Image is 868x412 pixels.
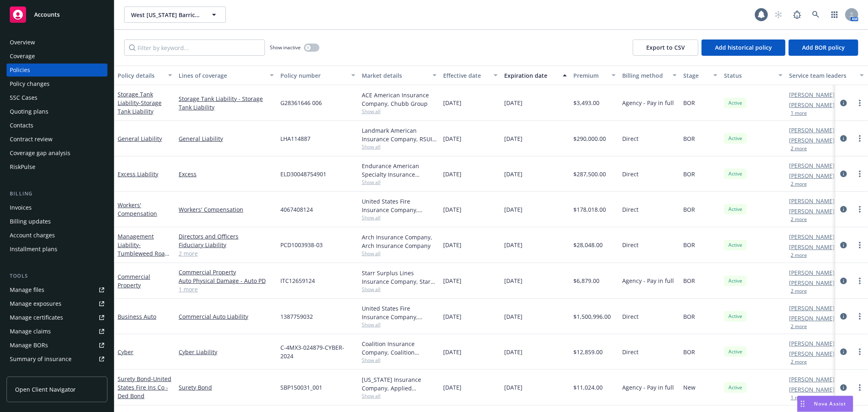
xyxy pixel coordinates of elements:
div: Manage claims [10,325,51,338]
a: Cyber Liability [179,348,274,356]
span: Nova Assist [814,400,846,407]
span: - United States Fire Ins Co - Ded Bond [118,375,171,400]
span: New [683,383,695,392]
div: Billing method [622,71,668,80]
span: BOR [683,134,695,143]
span: [DATE] [443,241,461,249]
span: Add historical policy [715,44,772,51]
a: [PERSON_NAME] [789,278,835,287]
span: Show all [362,286,437,293]
div: Manage BORs [10,339,48,352]
button: West [US_STATE] Barricades, LLC [124,7,226,23]
a: 1 more [179,285,274,294]
a: Billing updates [7,215,107,228]
span: Active [727,135,743,142]
a: Commercial Property [118,273,150,289]
a: [PERSON_NAME] [789,90,835,99]
a: Directors and Officers [179,232,274,241]
span: BOR [683,205,695,214]
a: [PERSON_NAME] [789,207,835,215]
span: Direct [622,170,638,178]
div: Overview [10,36,35,49]
span: [DATE] [504,276,523,285]
div: ACE American Insurance Company, Chubb Group [362,91,437,108]
a: [PERSON_NAME] [789,243,835,251]
span: Show all [362,214,437,221]
div: Manage files [10,283,44,296]
span: ELD30048754901 [280,170,326,178]
div: Endurance American Specialty Insurance Company, Sompo International [362,162,437,179]
a: circleInformation [839,347,848,357]
a: [PERSON_NAME] [789,197,835,205]
span: 4067408124 [280,205,313,214]
button: Add BOR policy [789,39,858,56]
div: Premium [573,71,607,80]
button: Expiration date [501,66,570,85]
a: more [855,98,865,108]
a: General Liability [179,134,274,143]
div: Coalition Insurance Company, Coalition Insurance Solutions (Carrier) [362,340,437,357]
div: [US_STATE] Insurance Company, Applied Underwriters [362,375,437,392]
a: Switch app [826,7,843,23]
a: [PERSON_NAME] [789,161,835,170]
span: $12,859.00 [573,348,603,356]
a: Storage Tank Liability - Storage Tank Liability [179,94,274,112]
a: [PERSON_NAME] [789,232,835,241]
a: Start snowing [770,7,787,23]
span: Show all [362,179,437,186]
div: Policy changes [10,77,50,90]
a: Contract review [7,133,107,146]
a: Contacts [7,119,107,132]
button: Policy number [277,66,359,85]
span: [DATE] [504,205,523,214]
span: [DATE] [443,205,461,214]
div: Coverage [10,50,35,63]
a: Quoting plans [7,105,107,118]
span: [DATE] [443,276,461,285]
span: C-4MX3-024879-CYBER-2024 [280,343,355,360]
a: Excess Liability [118,170,158,178]
span: - Storage Tank Liability [118,99,162,115]
div: Installment plans [10,243,57,256]
div: Manage certificates [10,311,63,324]
span: Active [727,348,743,355]
a: Account charges [7,229,107,242]
a: Surety Bond [118,375,171,400]
a: Overview [7,36,107,49]
span: $178,018.00 [573,205,606,214]
button: 2 more [791,217,807,222]
div: Coverage gap analysis [10,147,70,160]
a: [PERSON_NAME] [789,314,835,322]
div: Service team leaders [789,71,855,80]
span: Show inactive [270,44,301,51]
a: more [855,311,865,321]
a: RiskPulse [7,160,107,173]
div: United States Fire Insurance Company, [PERSON_NAME] & [PERSON_NAME] ([GEOGRAPHIC_DATA]) [362,197,437,214]
span: Active [727,99,743,107]
div: Invoices [10,201,32,214]
a: Commercial Auto Liability [179,312,274,321]
span: $6,879.00 [573,276,599,285]
a: Auto Physical Damage - Auto PD [179,276,274,285]
a: [PERSON_NAME] [789,136,835,145]
div: Summary of insurance [10,353,72,366]
input: Filter by keyword... [124,39,265,56]
button: Policy details [114,66,175,85]
a: [PERSON_NAME] [789,126,835,134]
button: Add historical policy [702,39,785,56]
span: Show all [362,108,437,115]
span: [DATE] [443,134,461,143]
div: Contract review [10,133,52,146]
a: more [855,276,865,286]
a: Accounts [7,3,107,26]
div: Arch Insurance Company, Arch Insurance Company [362,233,437,250]
span: West [US_STATE] Barricades, LLC [131,11,201,19]
a: [PERSON_NAME] [789,339,835,348]
div: Starr Surplus Lines Insurance Company, Starr Companies [362,269,437,286]
button: Premium [570,66,619,85]
a: more [855,169,865,179]
span: $287,500.00 [573,170,606,178]
button: 2 more [791,289,807,294]
div: Stage [683,71,708,80]
button: 2 more [791,324,807,329]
